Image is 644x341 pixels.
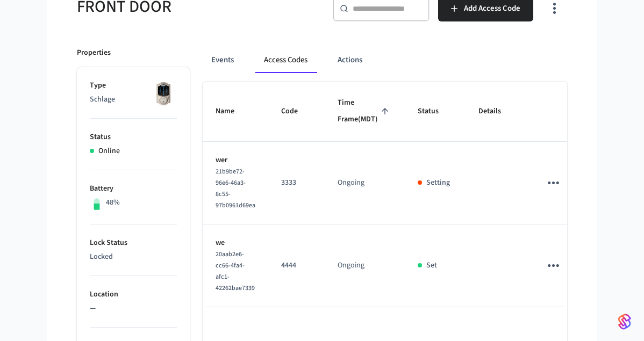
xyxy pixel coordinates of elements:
[90,237,177,249] p: Lock Status
[325,142,405,224] td: Ongoing
[216,155,255,166] p: wer
[203,47,242,73] button: Events
[618,313,631,330] img: SeamLogoGradient.69752ec5.svg
[281,177,312,188] p: 3333
[325,224,405,307] td: Ongoing
[90,289,177,300] p: Location
[464,2,520,16] span: Add Access Code
[90,251,177,263] p: Locked
[90,80,177,91] p: Type
[281,103,312,120] span: Code
[216,167,255,210] span: 21b9be72-96e6-46a3-8c55-97b0961d69ea
[203,82,609,307] table: sticky table
[426,260,437,271] p: Set
[98,146,120,157] p: Online
[418,103,453,120] span: Status
[216,103,248,120] span: Name
[426,177,450,188] p: Setting
[203,47,567,73] div: ant example
[255,47,316,73] button: Access Codes
[281,260,312,271] p: 4444
[106,197,120,208] p: 48%
[216,250,255,293] span: 20aab2e6-cc66-4fa4-afc1-42262bae7339
[90,132,177,143] p: Status
[90,183,177,194] p: Battery
[150,80,177,107] img: Schlage Sense Smart Deadbolt with Camelot Trim, Front
[90,303,177,314] p: —
[216,237,255,249] p: we
[77,47,111,59] p: Properties
[478,103,515,120] span: Details
[338,95,392,128] span: Time Frame(MDT)
[90,94,177,105] p: Schlage
[329,47,371,73] button: Actions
